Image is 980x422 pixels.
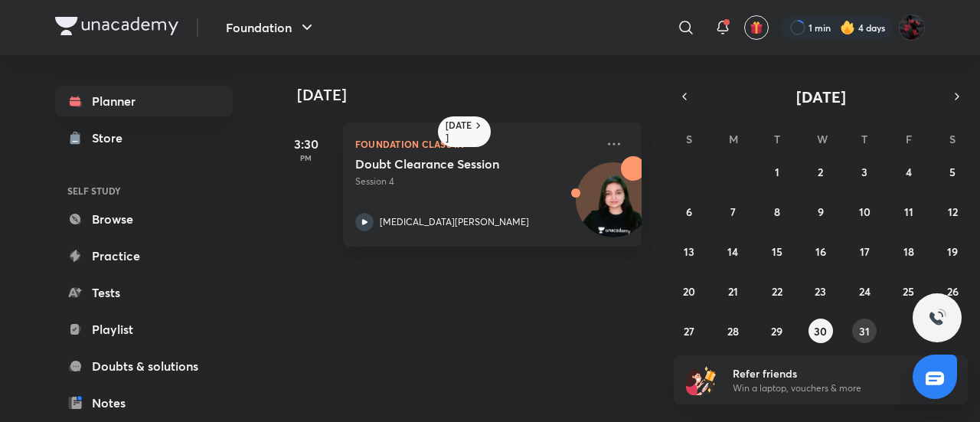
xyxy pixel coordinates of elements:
p: PM [276,153,337,162]
abbr: July 15, 2025 [772,244,782,259]
abbr: July 19, 2025 [947,244,958,259]
button: July 21, 2025 [720,279,745,303]
button: July 16, 2025 [808,239,833,263]
abbr: July 31, 2025 [859,324,870,339]
button: July 3, 2025 [852,159,877,184]
p: Foundation Class IX [355,135,596,153]
button: July 26, 2025 [940,279,965,303]
img: Company Logo [55,17,178,35]
a: Playlist [55,314,233,345]
h5: 3:30 [276,135,337,153]
button: July 22, 2025 [765,279,789,303]
abbr: July 27, 2025 [684,324,694,339]
abbr: July 12, 2025 [948,204,958,219]
abbr: Wednesday [817,132,828,146]
button: July 20, 2025 [677,279,701,303]
button: avatar [744,15,769,40]
a: Company Logo [55,17,178,39]
button: [DATE] [695,86,946,107]
abbr: Thursday [861,132,867,146]
button: July 1, 2025 [765,159,789,184]
abbr: July 28, 2025 [727,324,739,339]
button: July 10, 2025 [852,199,877,224]
button: July 29, 2025 [765,319,789,343]
button: July 24, 2025 [852,279,877,303]
button: July 23, 2025 [808,279,833,303]
h5: Doubt Clearance Session [355,156,546,172]
abbr: July 17, 2025 [860,244,870,259]
abbr: Tuesday [774,132,780,146]
abbr: July 1, 2025 [775,165,779,179]
h6: [DATE] [446,119,472,144]
button: July 27, 2025 [677,319,701,343]
abbr: July 29, 2025 [771,324,782,339]
abbr: July 6, 2025 [686,204,692,219]
button: July 30, 2025 [808,319,833,343]
p: Win a laptop, vouchers & more [733,381,921,395]
abbr: July 11, 2025 [904,204,913,219]
abbr: July 14, 2025 [727,244,738,259]
abbr: July 4, 2025 [906,165,912,179]
h6: Refer friends [733,365,921,381]
abbr: July 21, 2025 [728,284,738,299]
button: July 11, 2025 [897,199,921,224]
button: July 17, 2025 [852,239,877,263]
img: avatar [750,21,763,34]
abbr: Friday [906,132,912,146]
img: Ananya [899,15,925,41]
div: Store [92,129,132,147]
button: July 28, 2025 [720,319,745,343]
abbr: July 25, 2025 [903,284,914,299]
button: July 2, 2025 [808,159,833,184]
abbr: July 8, 2025 [774,204,780,219]
img: ttu [928,309,946,327]
abbr: Saturday [949,132,955,146]
button: July 14, 2025 [720,239,745,263]
button: July 18, 2025 [897,239,921,263]
a: Browse [55,204,233,234]
abbr: Sunday [686,132,692,146]
a: Notes [55,388,233,418]
abbr: July 9, 2025 [818,204,824,219]
button: July 25, 2025 [897,279,921,303]
span: [DATE] [796,87,846,107]
a: Planner [55,86,233,116]
abbr: July 23, 2025 [815,284,826,299]
abbr: July 26, 2025 [947,284,959,299]
h6: SELF STUDY [55,178,233,204]
button: July 6, 2025 [677,199,701,224]
a: Tests [55,277,233,308]
button: July 31, 2025 [852,319,877,343]
abbr: July 5, 2025 [949,165,955,179]
img: Avatar [577,171,650,244]
button: July 4, 2025 [897,159,921,184]
abbr: July 13, 2025 [684,244,694,259]
a: Practice [55,240,233,271]
abbr: July 3, 2025 [861,165,867,179]
button: July 8, 2025 [765,199,789,224]
button: July 7, 2025 [720,199,745,224]
abbr: Monday [729,132,738,146]
button: July 5, 2025 [940,159,965,184]
h4: [DATE] [297,86,657,104]
abbr: July 18, 2025 [903,244,914,259]
button: July 19, 2025 [940,239,965,263]
a: Store [55,123,233,153]
abbr: July 16, 2025 [815,244,826,259]
abbr: July 24, 2025 [859,284,871,299]
img: streak [840,20,855,35]
button: July 12, 2025 [940,199,965,224]
abbr: July 30, 2025 [814,324,827,339]
a: Doubts & solutions [55,351,233,381]
p: Session 4 [355,175,596,188]
abbr: July 10, 2025 [859,204,871,219]
abbr: July 2, 2025 [818,165,823,179]
abbr: July 22, 2025 [772,284,782,299]
button: Foundation [217,12,325,43]
img: referral [686,365,717,395]
button: July 15, 2025 [765,239,789,263]
button: July 13, 2025 [677,239,701,263]
p: [MEDICAL_DATA][PERSON_NAME] [380,215,529,229]
button: July 9, 2025 [808,199,833,224]
abbr: July 7, 2025 [730,204,736,219]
